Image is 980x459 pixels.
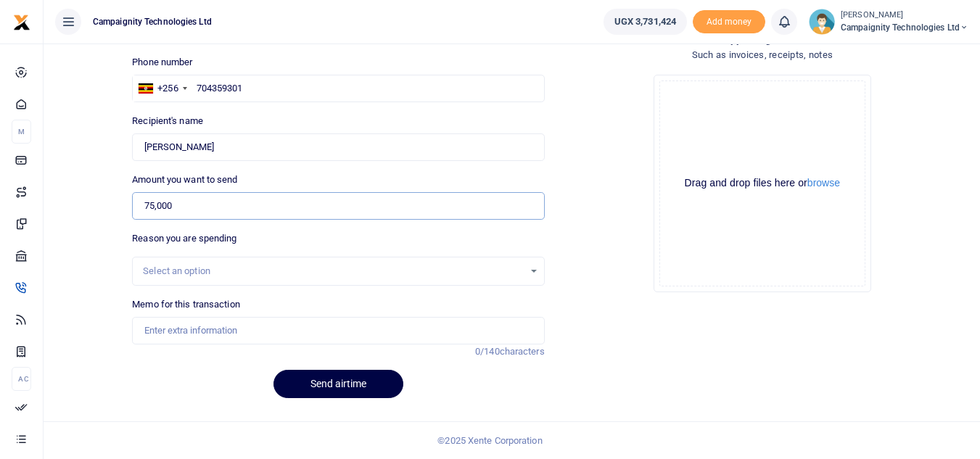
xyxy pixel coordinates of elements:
[133,75,191,102] div: Uganda: +256
[13,14,30,31] img: logo-small
[807,178,840,188] button: browse
[132,133,544,161] input: MTN & Airtel numbers are validated
[132,231,236,246] label: Reason you are spending
[604,9,687,35] a: UGX 3,731,424
[598,9,693,35] li: Wallet ballance
[132,317,544,344] input: Enter extra information
[132,297,240,312] label: Memo for this transaction
[809,9,835,35] img: profile-user
[693,10,765,34] li: Toup your wallet
[693,15,765,26] a: Add money
[556,47,968,63] h4: Such as invoices, receipts, notes
[841,9,968,22] small: [PERSON_NAME]
[132,114,203,128] label: Recipient's name
[132,75,544,102] input: Enter phone number
[809,9,968,35] a: profile-user [PERSON_NAME] Campaignity Technologies Ltd
[660,176,865,190] div: Drag and drop files here or
[132,192,544,220] input: UGX
[475,346,500,357] span: 0/140
[13,16,30,27] a: logo-small logo-large logo-large
[273,370,403,398] button: Send airtime
[132,173,237,187] label: Amount you want to send
[143,264,523,278] div: Select an option
[132,55,192,70] label: Phone number
[693,10,765,34] span: Add money
[12,120,31,144] li: M
[841,21,968,34] span: Campaignity Technologies Ltd
[500,346,545,357] span: characters
[614,15,676,29] span: UGX 3,731,424
[157,81,178,96] div: +256
[654,75,871,292] div: File Uploader
[87,15,218,28] span: Campaignity Technologies Ltd
[12,367,31,391] li: Ac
